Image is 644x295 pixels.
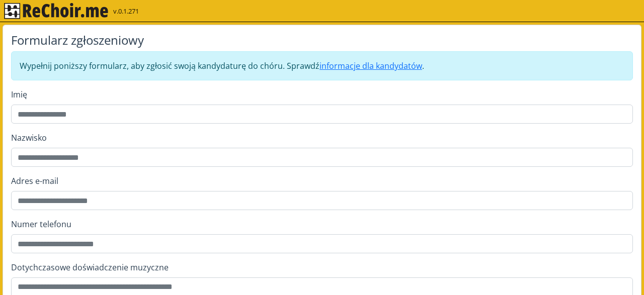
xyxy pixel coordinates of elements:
img: rekłajer mi [4,3,108,19]
label: Dotychczasowe doświadczenie muzyczne [11,261,633,273]
label: Imię [11,88,633,101]
span: v.0.1.271 [113,7,139,17]
label: Adres e-mail [11,175,633,187]
a: informacje dla kandydatów [319,60,422,71]
label: Numer telefonu [11,218,633,230]
label: Nazwisko [11,132,633,144]
div: Wypełnij poniższy formularz, aby zgłosić swoją kandydaturę do chóru. Sprawdź . [11,51,633,80]
h4: Formularz zgłoszeniowy [11,33,633,48]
